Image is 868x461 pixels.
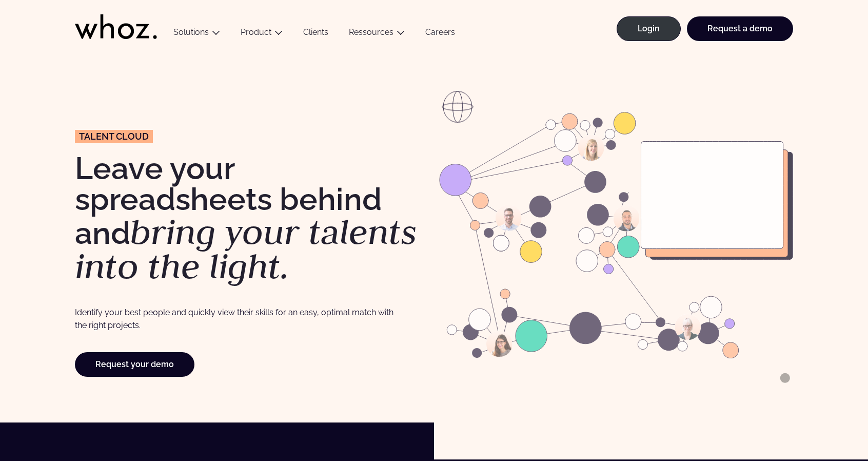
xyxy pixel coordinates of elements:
[339,27,415,41] button: Ressources
[75,306,393,332] p: Identify your best people and quickly view their skills for an easy, optimal match with the right...
[687,16,793,41] a: Request a demo
[241,27,271,37] a: Product
[75,153,429,284] h1: Leave your spreadsheets behind and
[75,209,417,289] em: bring your talents into the light.
[75,352,194,377] a: Request your demo
[293,27,339,41] a: Clients
[79,132,149,141] span: Talent Cloud
[415,27,465,41] a: Careers
[163,27,230,41] button: Solutions
[617,16,681,41] a: Login
[230,27,293,41] button: Product
[349,27,393,37] a: Ressources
